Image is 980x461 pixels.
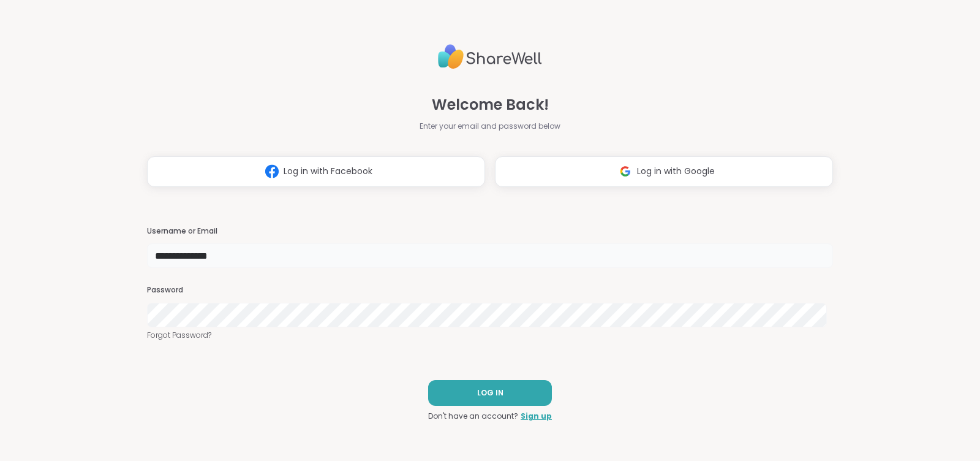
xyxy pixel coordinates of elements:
[637,165,715,178] span: Log in with Google
[432,94,549,116] span: Welcome Back!
[428,380,552,406] button: LOG IN
[614,160,637,183] img: ShareWell Logomark
[438,39,542,74] img: ShareWell Logo
[521,411,552,422] a: Sign up
[147,285,833,295] h3: Password
[420,121,560,132] span: Enter your email and password below
[428,411,518,422] span: Don't have an account?
[147,156,485,187] button: Log in with Facebook
[147,330,833,341] a: Forgot Password?
[477,387,503,398] span: LOG IN
[260,160,284,183] img: ShareWell Logomark
[284,165,372,178] span: Log in with Facebook
[147,226,833,237] h3: Username or Email
[495,156,833,187] button: Log in with Google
